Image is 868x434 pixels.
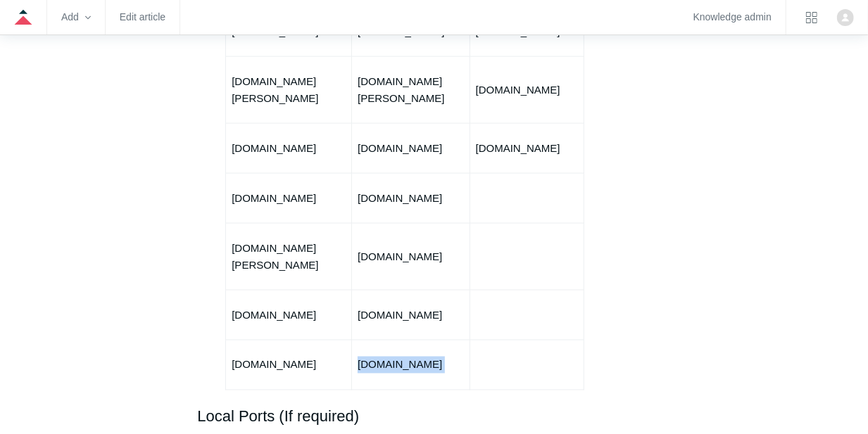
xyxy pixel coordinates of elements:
img: user avatar [837,9,854,26]
p: [DOMAIN_NAME] [476,140,578,157]
a: Edit article [120,13,165,21]
p: [DOMAIN_NAME] [232,357,346,374]
p: [DOMAIN_NAME] [358,307,463,324]
p: [DOMAIN_NAME] [476,82,578,98]
a: Knowledge admin [693,13,772,21]
p: [DOMAIN_NAME] [358,190,463,207]
p: [DOMAIN_NAME] [358,140,463,157]
p: [DOMAIN_NAME] [232,307,346,324]
p: [DOMAIN_NAME] [358,357,463,374]
p: [DOMAIN_NAME] [358,248,463,265]
p: [DOMAIN_NAME] [232,190,346,207]
p: [DOMAIN_NAME][PERSON_NAME] [232,240,346,274]
p: [DOMAIN_NAME] [232,140,346,157]
h2: Local Ports (If required) [197,404,670,429]
zd-hc-trigger: Click your profile icon to open the profile menu [837,9,854,26]
p: [DOMAIN_NAME][PERSON_NAME] [232,73,346,107]
p: [DOMAIN_NAME][PERSON_NAME] [358,73,463,107]
zd-hc-trigger: Add [61,13,91,21]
